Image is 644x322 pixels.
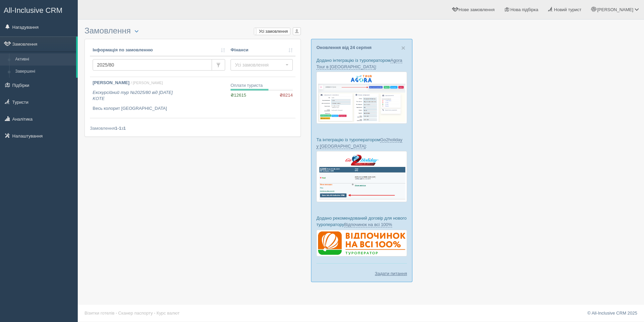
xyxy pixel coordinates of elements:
[316,58,402,70] a: Agora Tour в [GEOGRAPHIC_DATA]
[375,270,407,277] a: Задати питання
[344,222,392,227] a: Відпочинок на всі 100%
[90,77,228,118] a: [PERSON_NAME] / [PERSON_NAME] Екскурсійний тур №2025/80 від [DATE]KOTE Весь колорит [GEOGRAPHIC_D...
[118,311,153,316] a: Сканер паспорту
[231,59,293,71] button: Усі замовлення
[316,137,407,149] p: Та інтеграцію із туроператором :
[316,137,402,149] a: Go2holiday у [GEOGRAPHIC_DATA]
[235,61,284,68] span: Усі замовлення
[90,125,295,131] div: Замовлення з
[93,59,212,71] input: Пошук за номером замовлення, ПІБ або паспортом туриста
[154,311,156,316] span: ·
[157,311,180,316] a: Курс валют
[231,82,293,89] div: Оплати туриста
[93,105,225,112] p: Весь колорит [GEOGRAPHIC_DATA]
[85,311,115,316] a: Візитки готелів
[0,0,77,19] a: All-Inclusive CRM
[93,90,173,101] i: Екскурсійний тур №2025/80 від [DATE] KOTE
[131,81,163,85] span: / [PERSON_NAME]
[254,28,290,35] label: Усі замовлення
[587,311,637,316] a: © All-Inclusive CRM 2025
[401,44,405,52] span: ×
[597,7,633,12] span: [PERSON_NAME]
[85,26,301,35] h3: Замовлення
[4,6,63,15] span: All-Inclusive CRM
[12,53,76,66] a: Активні
[123,126,126,131] b: 1
[316,215,407,228] p: Додано рекомендований договір для нового туроператору
[316,230,407,257] img: %D0%B4%D0%BE%D0%B3%D0%BE%D0%B2%D1%96%D1%80-%D0%B2%D1%96%D0%B4%D0%BF%D0%BE%D1%87%D0%B8%D0%BD%D0%BE...
[316,45,372,50] a: Оновлення від 24 серпня
[231,93,246,98] span: ₴12615
[93,80,129,85] b: [PERSON_NAME]
[316,72,407,123] img: agora-tour-%D0%B7%D0%B0%D1%8F%D0%B2%D0%BA%D0%B8-%D1%81%D1%80%D0%BC-%D0%B4%D0%BB%D1%8F-%D1%82%D1%8...
[554,7,581,12] span: Новий турист
[12,66,76,78] a: Завершені
[316,151,407,202] img: go2holiday-bookings-crm-for-travel-agency.png
[401,44,405,51] button: Close
[93,47,225,53] a: Інформація по замовленню
[316,57,407,70] p: Додано інтеграцію із туроператором :
[280,92,293,99] span: ₴8214
[510,7,539,12] span: Нова підбірка
[459,7,495,12] span: Нове замовлення
[231,47,293,53] a: Фінанси
[115,126,121,131] b: 1-1
[116,311,117,316] span: ·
